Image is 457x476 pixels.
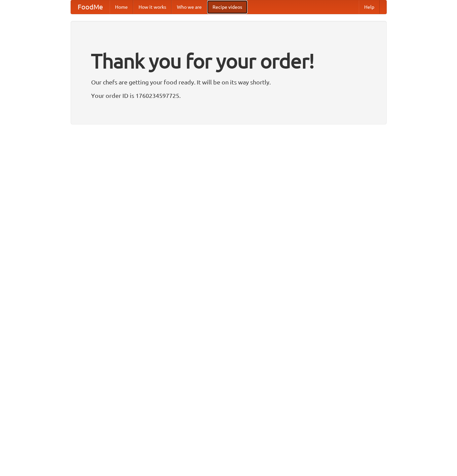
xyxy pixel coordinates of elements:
[207,0,247,14] a: Recipe videos
[359,0,380,14] a: Help
[91,45,366,77] h1: Thank you for your order!
[172,0,207,14] a: Who we are
[133,0,172,14] a: How it works
[91,90,366,101] p: Your order ID is 1760234597725.
[110,0,133,14] a: Home
[71,0,110,14] a: FoodMe
[91,77,366,87] p: Our chefs are getting your food ready. It will be on its way shortly.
